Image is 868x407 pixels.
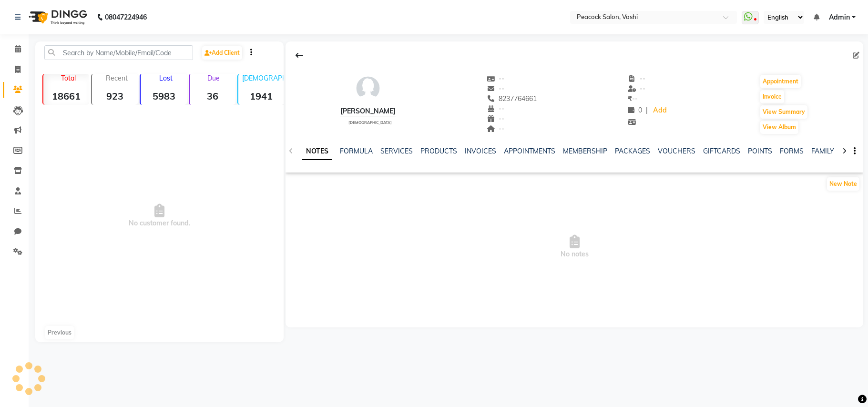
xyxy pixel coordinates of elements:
[487,114,505,123] span: --
[487,94,537,103] span: 8237764661
[628,94,632,103] span: ₹
[504,147,555,155] a: APPOINTMENTS
[420,147,457,155] a: PRODUCTS
[24,4,90,31] img: logo
[615,147,650,155] a: PACKAGES
[92,90,138,102] strong: 923
[780,147,804,155] a: FORMS
[748,147,772,155] a: POINTS
[760,75,801,88] button: Appointment
[487,124,505,133] span: --
[628,84,646,93] span: --
[354,74,382,102] img: avatar
[242,74,284,82] p: [DEMOGRAPHIC_DATA]
[340,106,396,116] div: [PERSON_NAME]
[47,74,89,82] p: Total
[348,120,392,125] span: [DEMOGRAPHIC_DATA]
[628,106,642,114] span: 0
[340,147,373,155] a: FORMULA
[487,84,505,93] span: --
[302,143,332,160] a: NOTES
[760,121,798,134] button: View Album
[646,105,648,115] span: |
[44,45,193,60] input: Search by Name/Mobile/Email/Code
[190,90,235,102] strong: 36
[202,46,242,60] a: Add Client
[380,147,413,155] a: SERVICES
[658,147,695,155] a: VOUCHERS
[487,74,505,83] span: --
[703,147,740,155] a: GIFTCARDS
[563,147,607,155] a: MEMBERSHIP
[465,147,496,155] a: INVOICES
[105,4,147,31] b: 08047224946
[811,147,834,155] a: FAMILY
[43,90,89,102] strong: 18661
[760,105,807,119] button: View Summary
[760,90,784,103] button: Invoice
[96,74,138,82] p: Recent
[289,46,309,64] div: Back to Client
[238,90,284,102] strong: 1941
[35,109,284,323] span: No customer found.
[286,199,863,295] span: No notes
[628,94,638,103] span: --
[487,104,505,113] span: --
[829,12,850,22] span: Admin
[192,74,235,82] p: Due
[827,177,859,191] button: New Note
[141,90,186,102] strong: 5983
[628,74,646,83] span: --
[144,74,186,82] p: Lost
[652,104,668,117] a: Add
